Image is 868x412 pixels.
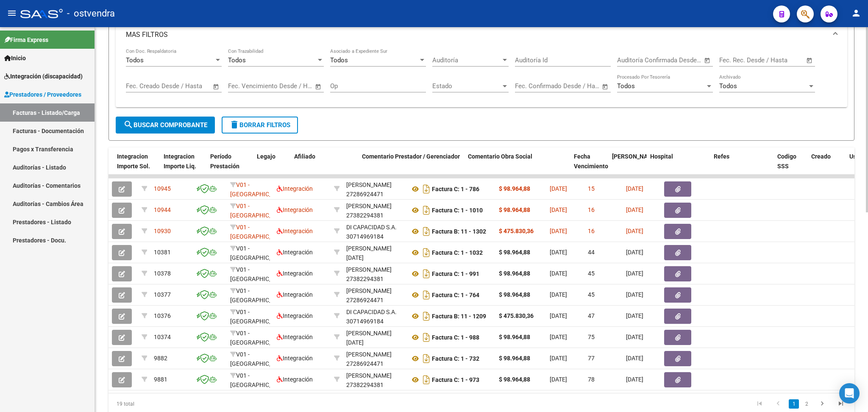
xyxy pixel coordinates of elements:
span: Todos [330,56,348,64]
i: Descargar documento [421,331,432,344]
span: 47 [588,312,595,319]
a: 1 [789,399,799,409]
span: Afiliado [294,153,315,160]
div: 27382294381 [346,265,403,283]
span: Integración [277,249,313,256]
strong: $ 475.830,36 [499,312,534,319]
mat-panel-title: MAS FILTROS [126,30,827,39]
datatable-header-cell: Hospital [647,148,710,185]
div: 30714969184 [346,307,403,325]
strong: Factura C: 1 - 988 [432,334,479,341]
span: 45 [588,270,595,277]
span: 10381 [154,249,171,256]
span: 78 [588,376,595,383]
span: 16 [588,228,595,234]
span: [DATE] [626,228,643,234]
i: Descargar documento [421,373,432,387]
span: 10377 [154,291,171,298]
span: 44 [588,249,595,256]
span: 10944 [154,206,171,213]
li: page 2 [800,397,813,411]
input: Fecha fin [168,82,209,90]
strong: $ 98.964,88 [499,334,530,340]
div: [PERSON_NAME][DATE] [346,244,403,263]
button: Open calendar [314,82,323,92]
span: [DATE] [550,206,567,213]
input: Fecha inicio [228,82,262,90]
button: Open calendar [601,82,610,92]
strong: $ 98.964,88 [499,185,530,192]
span: [DATE] [550,249,567,256]
span: - ostvendra [67,4,115,23]
datatable-header-cell: Período Prestación [207,148,253,185]
button: Buscar Comprobante [116,117,215,134]
strong: $ 98.964,88 [499,291,530,298]
i: Descargar documento [421,203,432,217]
span: [DATE] [550,291,567,298]
span: Integración [277,291,313,298]
span: 15 [588,185,595,192]
mat-expansion-panel-header: MAS FILTROS [116,21,847,48]
div: Open Intercom Messenger [839,383,860,404]
input: Fecha fin [761,56,802,64]
i: Descargar documento [421,352,432,365]
strong: Factura B: 11 - 1302 [432,228,486,235]
span: Codigo SSS [777,153,796,170]
a: go to last page [833,399,849,409]
div: 27385459446 [346,328,403,346]
span: 10376 [154,312,171,319]
li: page 1 [787,397,800,411]
span: [DATE] [626,185,643,192]
strong: Factura C: 1 - 764 [432,292,479,298]
strong: $ 98.964,88 [499,270,530,277]
input: Fecha fin [659,56,700,64]
div: [PERSON_NAME] [346,265,392,275]
input: Fecha inicio [617,56,651,64]
span: [DATE] [626,355,643,362]
span: Integración [277,312,313,319]
strong: $ 98.964,88 [499,355,530,362]
span: Inicio [4,53,26,63]
div: [PERSON_NAME][DATE] [346,328,403,348]
datatable-header-cell: Afiliado [291,148,359,185]
span: 9881 [154,376,167,383]
div: 27382294381 [346,201,403,219]
div: [PERSON_NAME] [346,371,392,381]
span: Integración [277,185,313,192]
datatable-header-cell: Codigo SSS [774,148,808,185]
span: Comentario Obra Social [468,153,532,160]
a: go to next page [814,399,830,409]
span: Integración [277,228,313,234]
span: Fecha Vencimiento [574,153,608,170]
div: 30714969184 [346,223,403,240]
span: [DATE] [626,334,643,340]
span: Estado [432,82,501,90]
span: [DATE] [550,312,567,319]
span: Hospital [650,153,673,160]
strong: $ 98.964,88 [499,206,530,213]
button: Open calendar [805,56,815,65]
i: Descargar documento [421,246,432,259]
strong: $ 98.964,88 [499,376,530,383]
span: 77 [588,355,595,362]
span: Integración [277,270,313,277]
span: [DATE] [626,312,643,319]
span: [DATE] [550,334,567,340]
span: [DATE] [626,270,643,277]
span: [DATE] [626,249,643,256]
datatable-header-cell: Fecha Confimado [609,148,647,185]
input: Fecha inicio [126,82,160,90]
div: 27382294381 [346,371,403,389]
strong: Factura C: 1 - 991 [432,270,479,277]
span: [PERSON_NAME] [612,153,658,160]
span: Legajo [257,153,275,160]
datatable-header-cell: Integracion Importe Liq. [160,148,207,185]
strong: Factura C: 1 - 1010 [432,207,483,214]
strong: Factura C: 1 - 732 [432,355,479,362]
span: Creado [811,153,831,160]
div: [PERSON_NAME] [346,180,392,190]
span: 45 [588,291,595,298]
a: go to previous page [770,399,786,409]
span: Todos [126,56,144,64]
span: 10945 [154,185,171,192]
